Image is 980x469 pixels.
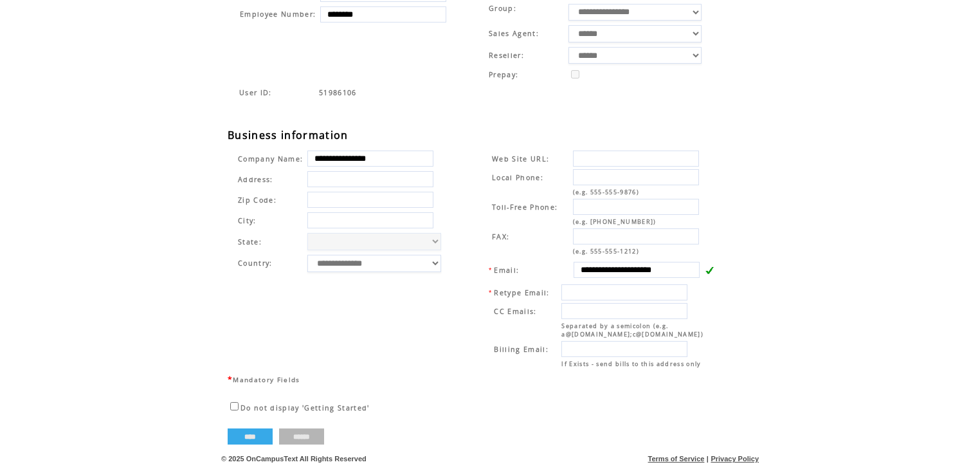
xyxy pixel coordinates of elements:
span: Prepay: [489,70,518,79]
span: Do not display 'Getting Started' [240,403,370,412]
span: Indicates the agent code for sign up page with sales agent or reseller tracking code [239,88,272,97]
a: Privacy Policy [711,455,759,463]
span: Sales Agent: [489,29,539,38]
span: Mandatory Fields [233,375,300,384]
span: | [707,455,709,463]
span: (e.g. [PHONE_NUMBER]) [573,217,657,226]
span: Indicates the agent code for sign up page with sales agent or reseller tracking code [319,88,357,97]
span: Group: [489,4,516,13]
span: FAX: [492,232,509,241]
span: Toll-Free Phone: [492,203,558,212]
img: v.gif [705,266,714,275]
span: Business information [228,128,349,142]
span: Separated by a semicolon (e.g. a@[DOMAIN_NAME];c@[DOMAIN_NAME]) [561,322,703,338]
span: (e.g. 555-555-9876) [573,188,639,196]
span: © 2025 OnCampusText All Rights Reserved [221,455,367,463]
span: Reseller: [489,51,524,60]
span: Local Phone: [492,173,543,182]
span: Email: [494,266,519,275]
span: (e.g. 555-555-1212) [573,247,639,255]
span: Address: [238,175,273,184]
a: Terms of Service [648,455,705,463]
span: Billing Email: [494,345,549,354]
span: Web Site URL: [492,154,549,163]
span: Country: [238,259,273,268]
span: Employee Number: [240,10,316,19]
span: CC Emails: [494,307,536,316]
span: Zip Code: [238,196,277,205]
span: Company Name: [238,154,303,163]
span: State: [238,237,303,246]
span: Retype Email: [494,288,549,297]
span: If Exists - send bills to this address only [561,360,701,368]
span: City: [238,216,257,225]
